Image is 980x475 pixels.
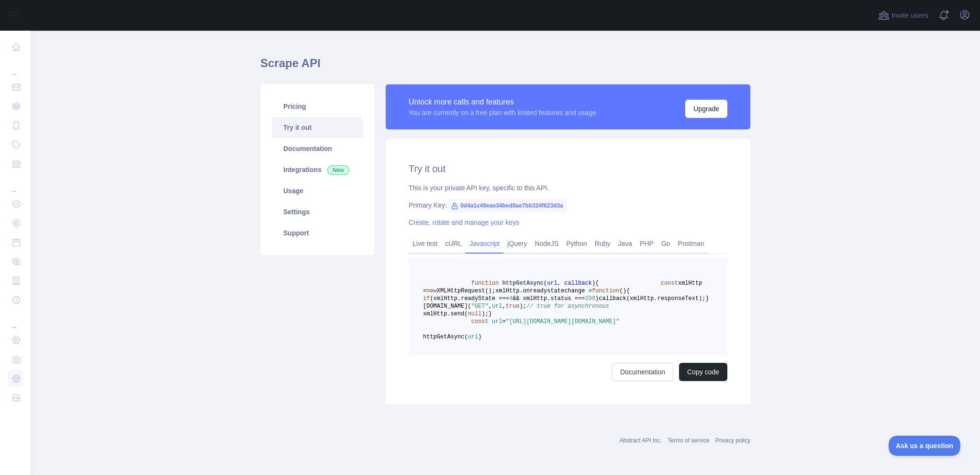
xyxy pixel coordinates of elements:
[272,96,363,117] a: Pricing
[409,200,727,210] div: Primary Key:
[492,318,502,325] span: url
[437,288,495,294] span: XMLHttpRequest();
[481,311,488,317] span: );
[599,295,705,302] span: callback(xmlHttp.responseText);
[614,236,636,251] a: Java
[8,174,23,194] div: ...
[706,295,709,302] span: }
[506,318,620,325] span: "[URL][DOMAIN_NAME][DOMAIN_NAME]"
[595,295,599,302] span: )
[876,8,930,23] button: Invite users
[591,236,614,251] a: Ruby
[715,437,750,444] a: Privacy policy
[502,303,506,310] span: ,
[685,100,727,118] button: Upgrade
[272,222,363,243] a: Support
[492,303,502,310] span: url
[426,288,437,294] span: new
[447,198,567,213] span: 0d4a1c49eae34bed8ae7bb324f623d3a
[409,96,596,108] div: Unlock more calls and features
[674,236,708,251] a: Postman
[657,236,674,251] a: Go
[423,295,430,302] span: if
[623,288,626,294] span: )
[503,236,531,251] a: jQuery
[409,183,727,193] div: This is your private API key, specific to this API.
[547,280,592,287] span: url, callback
[272,117,363,138] a: Try it out
[272,159,363,180] a: Integrations New
[423,311,468,317] span: xmlHttp.send(
[8,58,23,77] div: ...
[430,295,509,302] span: (xmlHttp.readyState ===
[619,288,623,294] span: (
[471,280,499,287] span: function
[612,363,673,381] a: Documentation
[502,280,544,287] span: httpGetAsync
[489,311,492,317] span: }
[502,318,506,325] span: =
[585,295,595,302] span: 200
[620,437,662,444] a: Abstract API Inc.
[468,311,482,317] span: null
[891,10,928,21] span: Invite users
[592,280,595,287] span: )
[520,303,526,310] span: );
[409,162,727,175] h2: Try it out
[544,280,547,287] span: (
[562,236,591,251] a: Python
[468,334,479,340] span: url
[409,236,441,251] a: Live test
[471,303,489,310] span: "GET"
[260,56,750,79] h1: Scrape API
[489,303,492,310] span: ,
[272,201,363,222] a: Settings
[441,236,466,251] a: cURL
[272,138,363,159] a: Documentation
[409,108,596,117] div: You are currently on a free plan with limited features and usage
[595,280,599,287] span: {
[409,219,519,226] a: Create, rotate and manage your keys
[526,303,609,310] span: // true for asynchronous
[509,295,512,302] span: 4
[592,288,620,294] span: function
[636,236,657,251] a: PHP
[506,303,520,310] span: true
[531,236,562,251] a: NodeJS
[679,363,727,381] button: Copy code
[272,180,363,201] a: Usage
[423,303,471,310] span: [DOMAIN_NAME](
[661,280,678,287] span: const
[327,165,349,175] span: New
[889,436,961,456] iframe: Toggle Customer Support
[478,334,481,340] span: )
[423,334,468,340] span: httpGetAsync(
[466,236,503,251] a: Javascript
[471,318,489,325] span: const
[8,311,23,330] div: ...
[668,437,709,444] a: Terms of service
[512,295,585,302] span: && xmlHttp.status ===
[626,288,630,294] span: {
[495,288,592,294] span: xmlHttp.onreadystatechange =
